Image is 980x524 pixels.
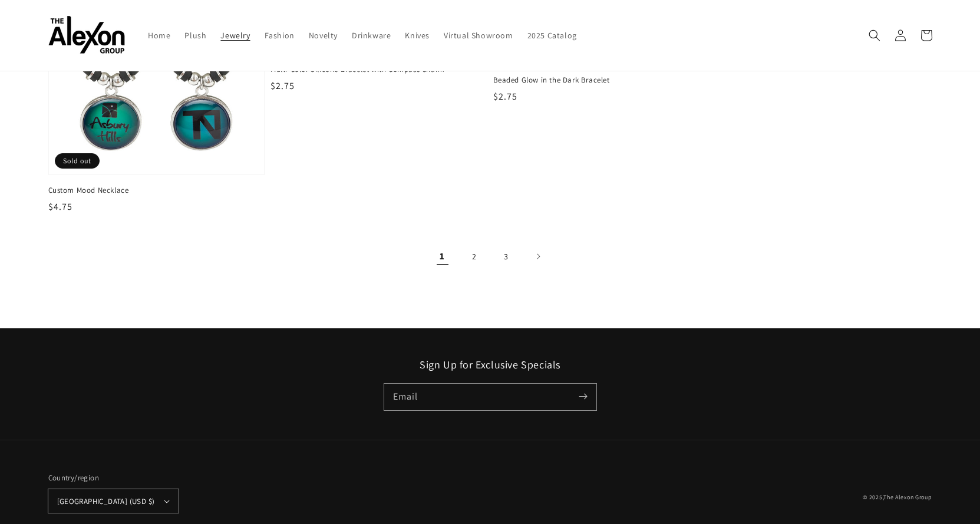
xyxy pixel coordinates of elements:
[48,200,72,213] span: $4.75
[863,493,932,501] small: © 2025,
[48,358,932,371] h2: Sign Up for Exclusive Specials
[525,243,551,269] a: Next page
[302,23,345,48] a: Novelty
[48,185,265,196] span: Custom Mood Necklace
[177,23,213,48] a: Plush
[430,243,456,269] span: Page 1
[527,30,577,41] span: 2025 Catalog
[220,30,250,41] span: Jewelry
[265,30,295,41] span: Fashion
[570,384,596,410] button: Subscribe
[493,75,710,85] span: Beaded Glow in the Dark Bracelet
[444,30,513,41] span: Virtual Showroom
[461,243,487,269] a: Page 2
[493,90,517,103] span: $2.75
[437,23,520,48] a: Virtual Showroom
[405,30,430,41] span: Knives
[48,17,125,55] img: The Alexon Group
[352,30,391,41] span: Drinkware
[883,493,932,501] a: The Alexon Group
[398,23,437,48] a: Knives
[258,23,302,48] a: Fashion
[184,30,206,41] span: Plush
[48,489,179,513] button: [GEOGRAPHIC_DATA] (USD $)
[48,243,932,269] nav: Pagination
[520,23,584,48] a: 2025 Catalog
[345,23,398,48] a: Drinkware
[213,23,257,48] a: Jewelry
[148,30,170,41] span: Home
[862,22,887,48] summary: Search
[55,153,100,169] span: Sold out
[270,80,295,92] span: $2.75
[493,243,519,269] a: Page 3
[48,472,179,484] h2: Country/region
[141,23,177,48] a: Home
[309,30,338,41] span: Novelty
